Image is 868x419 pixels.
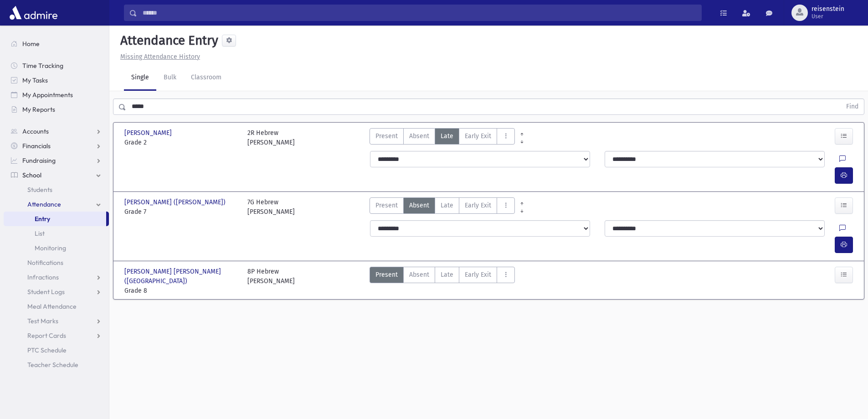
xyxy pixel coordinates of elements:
span: Early Exit [465,131,491,141]
h5: Attendance Entry [117,33,218,48]
span: Late [441,270,453,279]
span: Late [441,131,453,141]
span: Present [375,270,398,279]
span: Entry [35,215,50,223]
a: My Appointments [4,88,109,102]
a: Monitoring [4,241,109,255]
a: PTC Schedule [4,343,109,357]
div: AttTypes [370,267,515,295]
u: Missing Attendance History [120,53,200,61]
span: Absent [409,131,429,141]
img: AdmirePro [7,4,60,22]
a: Financials [4,139,109,153]
button: Find [841,99,864,114]
a: Teacher Schedule [4,357,109,372]
a: Accounts [4,124,109,139]
span: Attendance [27,200,61,208]
span: Notifications [27,259,63,267]
span: Present [375,201,398,210]
a: Student Logs [4,285,109,299]
span: Infractions [27,273,59,281]
span: Absent [409,201,429,210]
a: My Reports [4,102,109,117]
a: Attendance [4,197,109,212]
span: Meal Attendance [27,302,77,310]
span: My Reports [22,105,55,114]
a: Classroom [184,65,229,91]
span: Home [22,40,40,48]
span: Late [441,201,453,210]
span: PTC Schedule [27,346,67,354]
span: Teacher Schedule [27,361,78,369]
div: AttTypes [370,197,515,217]
a: Home [4,36,109,51]
a: List [4,226,109,241]
span: School [22,171,41,179]
a: Missing Attendance History [117,53,200,61]
a: Students [4,182,109,197]
span: Grade 2 [124,138,238,147]
a: Report Cards [4,328,109,343]
span: My Tasks [22,76,48,84]
span: reisenstein [812,5,844,13]
a: Time Tracking [4,58,109,73]
span: Fundraising [22,156,56,165]
a: Notifications [4,255,109,270]
span: Early Exit [465,201,491,210]
span: User [812,13,844,20]
div: 7G Hebrew [PERSON_NAME] [247,197,295,217]
span: [PERSON_NAME] [PERSON_NAME] ([GEOGRAPHIC_DATA]) [124,267,238,286]
a: Meal Attendance [4,299,109,314]
span: List [35,229,45,238]
span: Report Cards [27,331,66,340]
div: AttTypes [370,128,515,147]
a: Entry [4,212,106,226]
span: Grade 7 [124,207,238,217]
a: Bulk [156,65,184,91]
a: Test Marks [4,314,109,328]
span: Students [27,186,52,194]
span: Grade 8 [124,286,238,295]
span: Absent [409,270,429,279]
a: School [4,168,109,182]
span: [PERSON_NAME] [124,128,174,138]
span: Present [375,131,398,141]
span: Test Marks [27,317,58,325]
a: Fundraising [4,153,109,168]
span: [PERSON_NAME] ([PERSON_NAME]) [124,197,227,207]
span: Monitoring [35,244,66,252]
span: Financials [22,142,51,150]
div: 2R Hebrew [PERSON_NAME] [247,128,295,147]
span: Time Tracking [22,62,63,70]
span: Early Exit [465,270,491,279]
span: My Appointments [22,91,73,99]
span: Accounts [22,127,49,135]
span: Student Logs [27,288,65,296]
div: 8P Hebrew [PERSON_NAME] [247,267,295,295]
a: My Tasks [4,73,109,88]
a: Infractions [4,270,109,285]
a: Single [124,65,156,91]
input: Search [137,5,701,21]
